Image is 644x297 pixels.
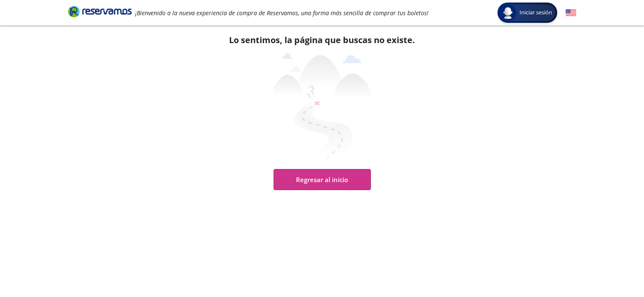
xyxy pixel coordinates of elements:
a: Brand Logo [68,5,132,20]
em: ¡Bienvenido a la nueva experiencia de compra de Reservamos, una forma más sencilla de comprar tus... [135,9,428,17]
i: Brand Logo [68,5,132,18]
button: Regresar al inicio [274,169,371,190]
p: Lo sentimos, la página que buscas no existe. [229,34,415,46]
button: English [566,8,576,18]
span: Iniciar sesión [516,8,556,17]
